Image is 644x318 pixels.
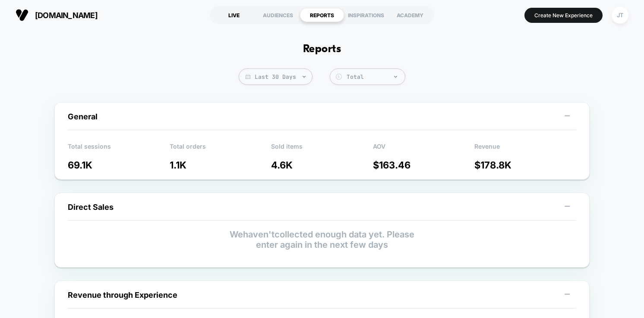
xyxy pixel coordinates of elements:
tspan: $ [338,75,340,79]
div: AUDIENCES [256,8,300,22]
span: Direct Sales [68,203,114,212]
div: LIVE [212,8,256,22]
p: $ 163.46 [373,159,475,171]
span: General [68,112,98,121]
div: ACADEMY [388,8,432,22]
p: AOV [373,143,475,156]
p: Sold items [271,143,373,156]
h1: Reports [303,43,341,56]
p: Revenue [474,143,576,156]
button: JT [609,6,631,24]
button: Create New Experience [524,8,603,23]
div: REPORTS [300,8,344,22]
span: Revenue through Experience [68,290,177,299]
p: Total orders [170,143,271,156]
p: $ 178.8K [474,159,576,171]
p: 4.6K [271,159,373,171]
p: We haven't collected enough data yet. Please enter again in the next few days [68,229,576,250]
img: Visually logo [16,9,28,22]
div: INSPIRATIONS [344,8,388,22]
img: calendar [246,75,250,79]
img: end [303,76,306,78]
span: Last 30 Days [239,69,313,85]
p: Total sessions [68,143,170,156]
button: [DOMAIN_NAME] [13,8,100,22]
img: end [394,76,397,78]
p: 69.1K [68,159,170,171]
div: JT [612,7,628,24]
span: [DOMAIN_NAME] [35,11,98,20]
p: 1.1K [170,159,271,171]
div: Total [347,73,401,81]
